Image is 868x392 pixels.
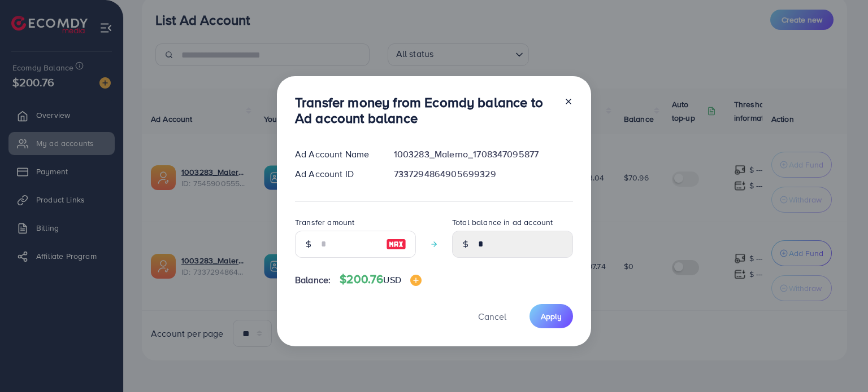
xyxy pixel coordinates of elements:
span: USD [383,274,401,286]
div: 1003283_Malerno_1708347095877 [385,148,582,161]
span: Apply [541,311,562,322]
button: Cancel [464,304,520,328]
img: image [386,237,406,251]
iframe: Chat [820,341,860,384]
h3: Transfer money from Ecomdy balance to Ad account balance [295,94,555,127]
div: Ad Account ID [286,168,385,180]
button: Apply [530,304,573,328]
div: 7337294864905699329 [385,168,582,180]
div: Ad Account Name [286,148,385,161]
img: image [410,275,422,286]
label: Total balance in ad account [452,217,553,228]
h4: $200.76 [340,272,422,287]
span: Balance: [295,274,331,287]
label: Transfer amount [295,217,354,228]
span: Cancel [478,310,506,323]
